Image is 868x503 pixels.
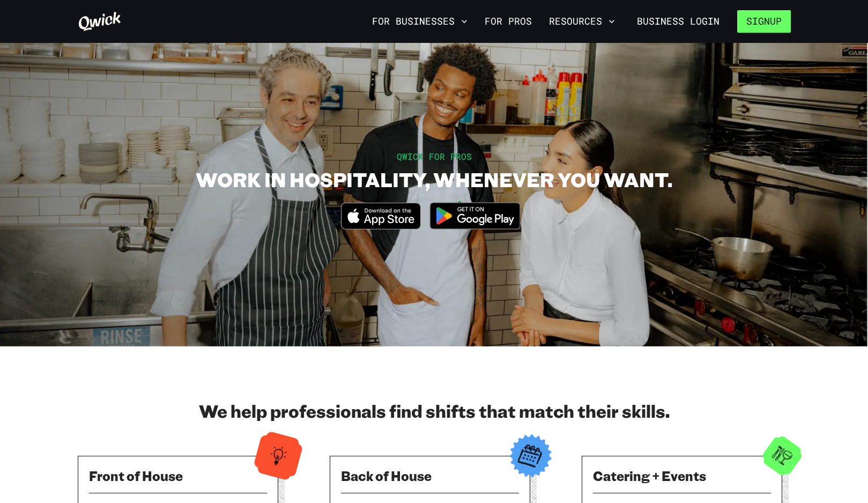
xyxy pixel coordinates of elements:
[480,12,536,31] a: For Pros
[341,467,519,484] h3: Back of House
[368,12,472,31] button: For Businesses
[196,167,672,191] h1: WORK IN HOSPITALITY, WHENEVER YOU WANT.
[423,196,527,236] img: Get it on Google Play
[628,10,729,33] a: Business Login
[341,220,421,232] a: Download on the App Store
[593,467,771,484] h3: Catering + Events
[737,10,791,33] button: Signup
[89,467,267,484] h3: Front of House
[545,12,619,31] button: Resources
[397,151,472,162] span: QWICK FOR PROS
[78,400,791,421] h2: We help professionals find shifts that match their skills.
